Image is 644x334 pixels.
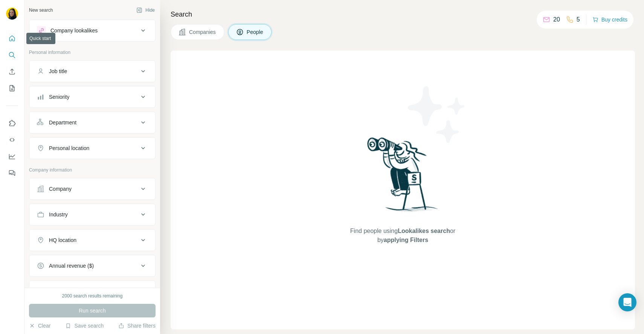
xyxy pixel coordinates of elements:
[62,293,123,299] div: 2000 search results remaining
[6,48,18,62] button: Search
[592,14,627,25] button: Buy credits
[553,15,560,24] p: 20
[49,211,68,218] div: Industry
[29,113,155,132] button: Department
[49,144,89,152] div: Personal location
[364,135,442,219] img: Surfe Illustration - Woman searching with binoculars
[171,9,635,20] h4: Search
[49,262,94,270] div: Annual revenue ($)
[618,293,636,311] div: Open Intercom Messenger
[50,27,98,34] div: Company lookalikes
[29,167,156,173] p: Company information
[577,15,580,24] p: 5
[65,322,104,329] button: Save search
[49,67,67,75] div: Job title
[384,237,428,243] span: applying Filters
[29,88,155,106] button: Seniority
[6,65,18,78] button: Enrich CSV
[29,49,156,56] p: Personal information
[6,133,18,147] button: Use Surfe API
[342,227,463,245] span: Find people using or by
[29,139,155,157] button: Personal location
[49,236,76,244] div: HQ location
[29,62,155,80] button: Job title
[49,119,76,126] div: Department
[398,228,450,234] span: Lookalikes search
[6,150,18,163] button: Dashboard
[29,322,50,329] button: Clear
[6,116,18,130] button: Use Surfe on LinkedIn
[6,32,18,45] button: Quick start
[29,282,155,300] button: Employees (size)
[247,28,264,36] span: People
[29,205,155,224] button: Industry
[29,257,155,275] button: Annual revenue ($)
[49,185,72,193] div: Company
[403,81,471,149] img: Surfe Illustration - Stars
[6,8,18,20] img: Avatar
[29,7,53,14] div: New search
[131,5,160,16] button: Hide
[118,322,156,329] button: Share filters
[29,180,155,198] button: Company
[6,81,18,95] button: My lists
[189,28,217,36] span: Companies
[29,21,155,40] button: Company lookalikes
[29,231,155,249] button: HQ location
[6,166,18,180] button: Feedback
[49,93,69,101] div: Seniority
